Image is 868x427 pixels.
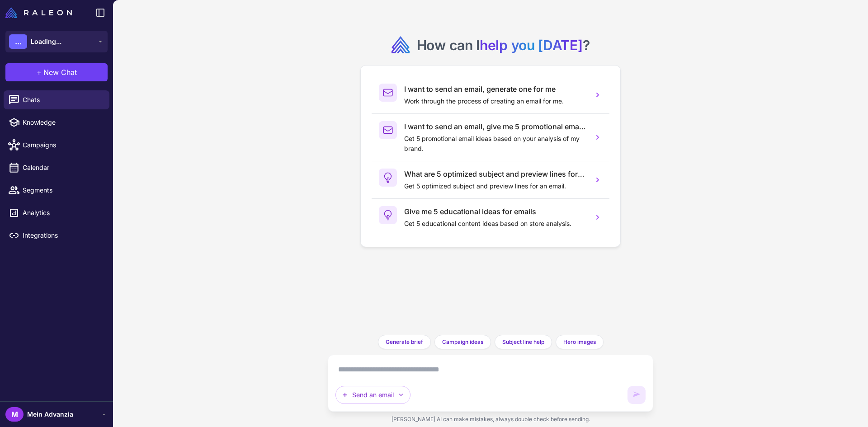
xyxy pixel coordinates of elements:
[4,136,109,155] a: Campaigns
[27,409,73,419] span: Mein Advanzia
[5,407,24,422] div: M
[404,84,586,94] h3: I want to send an email, generate one for me
[404,169,586,179] h3: What are 5 optimized subject and preview lines for an email?
[23,163,102,173] span: Calendar
[417,36,590,54] h2: How can I ?
[5,63,108,81] button: +New Chat
[442,338,483,346] span: Campaign ideas
[404,96,586,106] p: Work through the process of creating an email for me.
[335,386,410,404] button: Send an email
[386,338,423,346] span: Generate brief
[31,37,61,47] span: Loading...
[495,335,552,349] button: Subject line help
[4,158,109,177] a: Calendar
[4,181,109,200] a: Segments
[328,412,653,427] div: [PERSON_NAME] AI can make mistakes, always double check before sending.
[23,230,102,240] span: Integrations
[23,140,102,150] span: Campaigns
[23,185,102,195] span: Segments
[23,208,102,218] span: Analytics
[4,226,109,245] a: Integrations
[480,37,583,53] span: help you [DATE]
[37,67,42,78] span: +
[556,335,604,349] button: Hero images
[4,90,109,109] a: Chats
[4,203,109,222] a: Analytics
[502,338,544,346] span: Subject line help
[9,34,27,49] div: ...
[23,95,102,105] span: Chats
[378,335,431,349] button: Generate brief
[4,113,109,132] a: Knowledge
[5,7,72,18] img: Raleon Logo
[43,67,77,78] span: New Chat
[5,31,108,52] button: ...Loading...
[404,206,586,217] h3: Give me 5 educational ideas for emails
[563,338,596,346] span: Hero images
[434,335,491,349] button: Campaign ideas
[404,181,586,191] p: Get 5 optimized subject and preview lines for an email.
[23,117,102,127] span: Knowledge
[404,219,586,229] p: Get 5 educational content ideas based on store analysis.
[404,134,586,154] p: Get 5 promotional email ideas based on your analysis of my brand.
[404,121,586,132] h3: I want to send an email, give me 5 promotional email ideas.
